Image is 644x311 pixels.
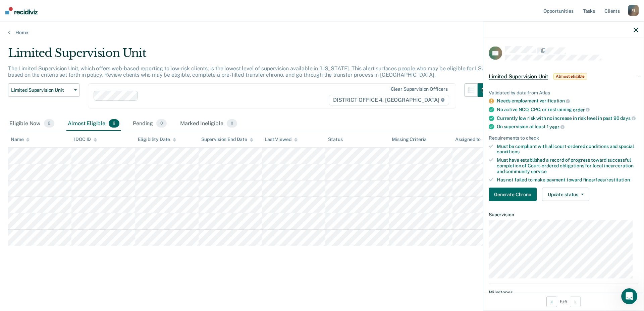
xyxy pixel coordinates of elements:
[497,124,638,130] div: On supervision at least 1
[628,5,639,16] div: F J
[8,46,491,65] div: Limited Supervision Unit
[483,293,644,310] div: 6 / 6
[489,188,539,201] a: Navigate to form link
[542,188,589,201] button: Update status
[391,86,448,92] div: Clear supervision officers
[131,116,168,131] div: Pending
[620,115,635,121] span: days
[109,119,119,128] span: 6
[328,137,342,142] div: Status
[549,124,564,129] span: year
[497,115,638,121] div: Currently low risk with no increase in risk level in past 90
[621,288,637,304] iframe: Intercom live chat
[570,296,581,307] button: Next Opportunity
[74,137,97,142] div: IDOC ID
[179,116,238,131] div: Marked Ineligible
[455,137,487,142] div: Assigned to
[483,66,644,87] div: Limited Supervision UnitAlmost eligible
[489,188,537,201] button: Generate Chrono
[11,87,71,93] span: Limited Supervision Unit
[489,73,548,80] span: Limited Supervision Unit
[497,106,638,112] div: No active NCO, CPO, or restraining
[489,212,638,218] dt: Supervision
[531,168,547,174] span: service
[489,90,638,95] div: Validated by data from Atlas
[227,119,237,128] span: 0
[8,29,636,35] a: Home
[138,137,176,142] div: Eligibility Date
[392,137,427,142] div: Missing Criteria
[497,177,638,182] div: Has not failed to make payment toward
[44,119,54,128] span: 2
[8,116,56,131] div: Eligible Now
[546,296,557,307] button: Previous Opportunity
[5,7,38,14] img: Recidiviz
[489,135,638,141] div: Requirements to check
[573,107,590,112] span: order
[583,177,630,182] span: fines/fees/restitution
[265,137,297,142] div: Last Viewed
[497,98,638,104] div: Needs employment verification
[201,137,253,142] div: Supervision End Date
[156,119,167,128] span: 0
[497,143,638,155] div: Must be compliant with all court-ordered conditions and special conditions
[497,157,638,174] div: Must have established a record of progress toward successful completion of Court-ordered obligati...
[11,137,30,142] div: Name
[66,116,121,131] div: Almost Eligible
[8,65,485,78] p: The Limited Supervision Unit, which offers web-based reporting to low-risk clients, is the lowest...
[553,73,587,80] span: Almost eligible
[329,95,449,105] span: DISTRICT OFFICE 4, [GEOGRAPHIC_DATA]
[489,290,638,295] dt: Milestones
